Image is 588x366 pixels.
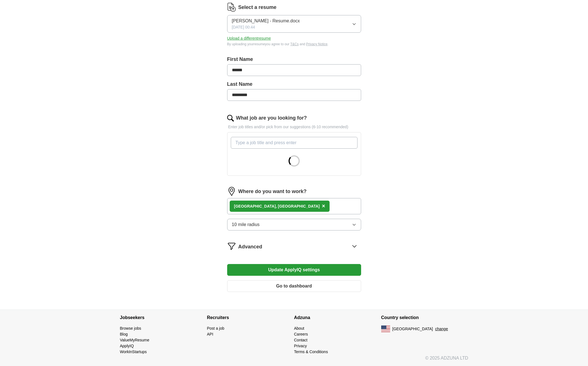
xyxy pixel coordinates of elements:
a: Terms & Conditions [294,350,328,354]
label: Last Name [227,80,361,88]
button: change [435,326,448,332]
button: Upload a differentresume [227,35,271,41]
a: Post a job [207,326,224,331]
a: Careers [294,332,308,336]
a: Browse jobs [120,326,141,331]
a: WorkInStartups [120,350,147,354]
button: Go to dashboard [227,280,361,292]
label: What job are you looking for? [236,114,307,122]
img: search.png [227,115,234,122]
span: [DATE] 00:44 [232,24,255,30]
span: Advanced [238,243,262,251]
label: Where do you want to work? [238,188,307,195]
div: By uploading your resume you agree to our and . [227,42,361,47]
img: US flag [381,325,390,332]
a: T&Cs [290,42,299,46]
img: CV Icon [227,3,236,12]
span: 10 mile radius [232,221,260,228]
a: ApplyIQ [120,344,134,348]
input: Type a job title and press enter [231,137,357,149]
a: Contact [294,338,308,342]
label: Select a resume [238,4,277,11]
a: Privacy Notice [306,42,328,46]
a: API [207,332,213,336]
img: location.png [227,187,236,196]
a: ValueMyResume [120,338,150,342]
span: [PERSON_NAME] - Resume.docx [232,18,300,24]
div: [GEOGRAPHIC_DATA], [GEOGRAPHIC_DATA] [234,203,320,209]
button: Update ApplyIQ settings [227,264,361,276]
button: × [322,202,325,210]
span: [GEOGRAPHIC_DATA] [392,326,433,332]
span: × [322,203,325,209]
button: [PERSON_NAME] - Resume.docx[DATE] 00:44 [227,15,361,33]
img: filter [227,242,236,251]
div: © 2025 ADZUNA LTD [116,355,473,366]
h4: Country selection [381,310,468,325]
button: 10 mile radius [227,219,361,230]
a: Privacy [294,344,307,348]
p: Enter job titles and/or pick from our suggestions (6-10 recommended) [227,124,361,130]
a: Blog [120,332,128,336]
a: About [294,326,304,331]
label: First Name [227,56,361,63]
